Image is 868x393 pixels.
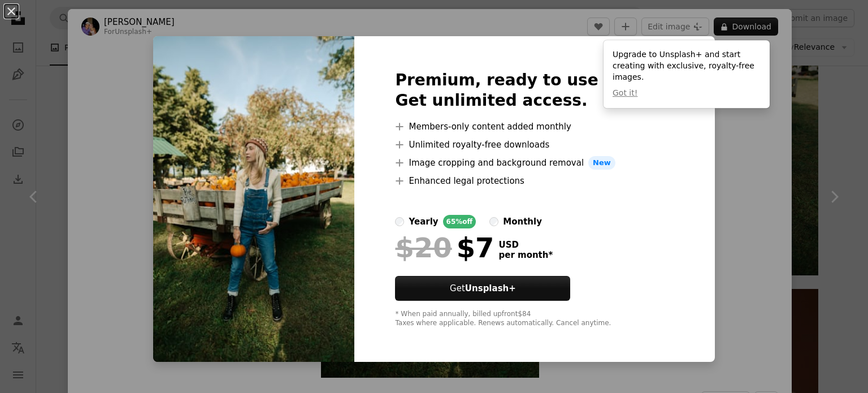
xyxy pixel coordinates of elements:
[395,156,674,170] li: Image cropping and background removal
[395,70,674,111] h2: Premium, ready to use images. Get unlimited access.
[395,217,404,226] input: yearly65%off
[409,215,438,228] div: yearly
[465,283,516,293] strong: Unsplash+
[395,233,452,262] span: $20
[498,240,553,250] span: USD
[588,156,615,170] span: New
[153,36,354,362] img: premium_photo-1695219820286-c63bcdf15485
[489,217,498,226] input: monthly
[395,138,674,152] li: Unlimited royalty-free downloads
[395,233,494,262] div: $7
[613,88,637,99] button: Got it!
[604,40,770,108] div: Upgrade to Unsplash+ and start creating with exclusive, royalty-free images.
[395,310,674,328] div: * When paid annually, billed upfront $84 Taxes where applicable. Renews automatically. Cancel any...
[498,250,553,260] span: per month *
[395,174,674,188] li: Enhanced legal protections
[395,276,570,301] button: GetUnsplash+
[503,215,542,228] div: monthly
[443,215,476,228] div: 65% off
[395,120,674,133] li: Members-only content added monthly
